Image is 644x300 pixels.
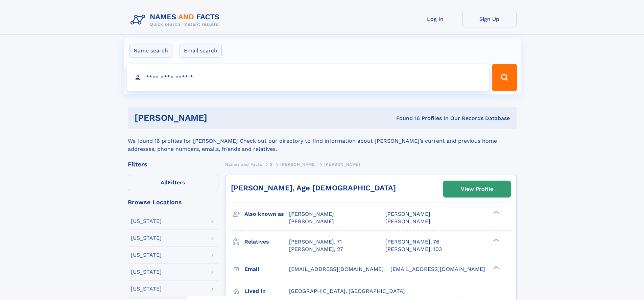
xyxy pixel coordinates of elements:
[231,184,396,192] a: [PERSON_NAME], Age [DEMOGRAPHIC_DATA]
[492,238,500,242] div: ❯
[280,162,316,167] span: [PERSON_NAME]
[131,286,162,292] div: [US_STATE]
[461,181,493,197] div: View Profile
[161,179,168,186] span: All
[289,246,343,253] a: [PERSON_NAME], 27
[127,64,489,91] input: search input
[128,175,218,191] label: Filters
[289,238,342,246] a: [PERSON_NAME], 71
[270,160,273,168] a: S
[385,238,439,246] a: [PERSON_NAME], 76
[129,44,172,58] label: Name search
[244,285,289,297] h3: Lived in
[131,235,162,241] div: [US_STATE]
[225,160,262,168] a: Names and Facts
[302,115,510,122] div: Found 16 Profiles In Our Records Database
[280,160,316,168] a: [PERSON_NAME]
[385,218,430,225] span: [PERSON_NAME]
[131,252,162,258] div: [US_STATE]
[244,263,289,275] h3: Email
[408,11,462,27] a: Log In
[131,269,162,275] div: [US_STATE]
[390,266,485,272] span: [EMAIL_ADDRESS][DOMAIN_NAME]
[444,181,510,197] a: View Profile
[492,64,517,91] button: Search Button
[128,199,218,205] div: Browse Locations
[385,246,442,253] a: [PERSON_NAME], 103
[492,265,500,270] div: ❯
[180,44,222,58] label: Email search
[289,288,405,294] span: [GEOGRAPHIC_DATA], [GEOGRAPHIC_DATA]
[462,11,517,27] a: Sign Up
[128,161,218,167] div: Filters
[131,218,162,224] div: [US_STATE]
[385,211,430,217] span: [PERSON_NAME]
[128,129,517,153] div: We found 16 profiles for [PERSON_NAME] Check out our directory to find information about [PERSON_...
[324,162,360,167] span: [PERSON_NAME]
[289,218,334,225] span: [PERSON_NAME]
[289,211,334,217] span: [PERSON_NAME]
[244,236,289,248] h3: Relatives
[244,208,289,220] h3: Also known as
[128,11,225,29] img: Logo Names and Facts
[289,266,384,272] span: [EMAIL_ADDRESS][DOMAIN_NAME]
[135,114,302,122] h1: [PERSON_NAME]
[492,210,500,215] div: ❯
[270,162,273,167] span: S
